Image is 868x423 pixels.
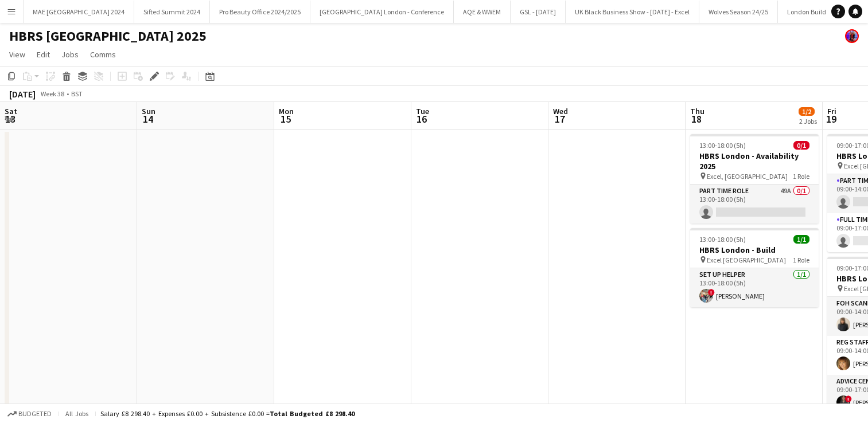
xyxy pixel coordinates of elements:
a: Edit [32,47,55,62]
span: 1/2 [799,107,815,116]
button: MAE [GEOGRAPHIC_DATA] 2024 [24,1,134,23]
h3: HBRS London - Availability 2025 [690,151,819,171]
h1: HBRS [GEOGRAPHIC_DATA] 2025 [9,28,207,45]
span: Wed [553,106,568,116]
span: 1 Role [793,256,809,264]
button: UK Black Business Show - [DATE] - Excel [566,1,699,23]
span: All jobs [63,409,91,418]
span: Fri [827,106,836,116]
span: Tue [416,106,429,116]
a: Comms [85,47,120,62]
button: [GEOGRAPHIC_DATA] London - Conference [310,1,454,23]
span: ! [708,289,715,296]
span: Excel [GEOGRAPHIC_DATA] [707,256,786,264]
div: [DATE] [9,88,36,100]
span: ! [845,395,852,402]
app-job-card: 13:00-18:00 (5h)0/1HBRS London - Availability 2025 Excel, [GEOGRAPHIC_DATA]1 RolePart Time Role49... [690,134,819,224]
span: 1/1 [793,235,809,244]
span: 1 Role [793,172,809,181]
div: BST [71,89,83,98]
span: Week 38 [38,89,67,98]
span: Total Budgeted £8 298.40 [270,409,355,418]
span: Jobs [61,49,79,60]
span: 16 [414,112,429,126]
span: 17 [551,112,568,126]
app-card-role: Part Time Role49A0/113:00-18:00 (5h) [690,185,819,224]
h3: HBRS London - Build [690,245,819,255]
span: 13 [3,112,17,126]
span: Budgeted [18,410,52,418]
span: View [9,49,25,60]
span: Sat [5,106,17,116]
button: Budgeted [6,408,53,420]
app-job-card: 13:00-18:00 (5h)1/1HBRS London - Build Excel [GEOGRAPHIC_DATA]1 RoleSet Up Helper1/113:00-18:00 (... [690,228,819,307]
span: Sun [142,106,155,116]
div: Salary £8 298.40 + Expenses £0.00 + Subsistence £0.00 = [100,409,355,418]
span: 0/1 [793,141,809,150]
span: Mon [279,106,294,116]
button: GSL - [DATE] [511,1,566,23]
span: Excel, [GEOGRAPHIC_DATA] [707,172,788,181]
button: Sifted Summit 2024 [134,1,210,23]
span: 13:00-18:00 (5h) [699,141,746,150]
app-card-role: Set Up Helper1/113:00-18:00 (5h)![PERSON_NAME] [690,268,819,307]
span: 18 [688,112,704,126]
a: View [5,47,30,62]
span: 15 [277,112,294,126]
span: Edit [37,49,50,60]
app-user-avatar: Promo House Bookers [845,29,859,43]
button: Wolves Season 24/25 [699,1,778,23]
a: Jobs [57,47,83,62]
span: Comms [90,49,116,60]
button: Pro Beauty Office 2024/2025 [210,1,310,23]
span: 19 [826,112,836,126]
span: 13:00-18:00 (5h) [699,235,746,244]
span: Thu [690,106,704,116]
span: 14 [140,112,155,126]
button: London Build 2024 [778,1,851,23]
div: 2 Jobs [799,117,817,126]
button: AQE & WWEM [454,1,511,23]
